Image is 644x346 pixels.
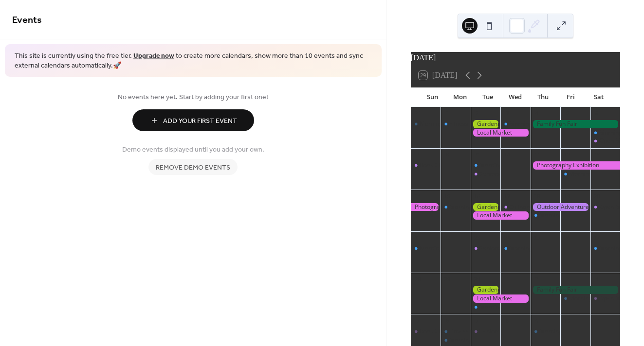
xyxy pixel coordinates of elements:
[500,203,530,211] div: Culinary Cooking Class
[443,234,451,242] div: 22
[443,110,451,117] div: 1
[122,145,264,155] span: Demo events displayed until you add your own.
[534,317,541,324] div: 9
[443,151,451,158] div: 8
[411,120,441,128] div: Morning Yoga Bliss
[593,276,601,283] div: 4
[557,87,585,107] div: Fri
[590,137,620,145] div: Open Mic Night
[529,87,557,107] div: Thu
[15,52,372,70] span: This site is currently using the free tier. to create more calendars, show more than 10 events an...
[414,151,421,158] div: 7
[163,116,237,126] span: Add Your First Event
[590,294,620,303] div: Open Mic Night
[531,286,620,294] div: Family Fun Fair
[585,87,612,107] div: Sat
[471,211,531,220] div: Local Market
[479,161,532,170] div: Morning Yoga Bliss
[563,151,570,158] div: 12
[474,151,481,158] div: 9
[156,163,230,173] span: Remove demo events
[411,328,441,336] div: Book Club Gathering
[420,244,472,253] div: Morning Yoga Bliss
[411,52,620,64] div: [DATE]
[12,11,42,30] span: Events
[563,276,570,283] div: 3
[590,203,620,211] div: Open Mic Night
[501,87,529,107] div: Wed
[441,328,470,336] div: Fitness Bootcamp
[133,50,174,63] a: Upgrade now
[593,110,601,117] div: 6
[471,244,500,253] div: Seniors' Social Tea
[471,328,500,336] div: Seniors' Social Tea
[443,276,451,283] div: 29
[414,317,421,324] div: 5
[471,203,500,211] div: Gardening Workshop
[539,211,591,220] div: Morning Yoga Bliss
[449,203,501,211] div: Morning Yoga Bliss
[411,203,441,211] div: Photography Exhibition
[590,129,620,137] div: Morning Yoga Bliss
[503,110,511,117] div: 3
[503,192,511,200] div: 17
[479,303,532,311] div: Morning Yoga Bliss
[563,317,570,324] div: 10
[411,161,441,170] div: Book Club Gathering
[509,203,571,211] div: Culinary Cooking Class
[593,234,601,242] div: 27
[479,328,531,336] div: Seniors' Social Tea
[471,120,500,128] div: Gardening Workshop
[474,110,481,117] div: 2
[441,120,470,128] div: Fitness Bootcamp
[471,303,500,311] div: Morning Yoga Bliss
[593,192,601,200] div: 20
[12,92,374,103] span: No events here yet. Start by adding your first one!
[474,234,481,242] div: 23
[534,276,541,283] div: 2
[569,294,621,303] div: Morning Yoga Bliss
[471,294,531,303] div: Local Market
[593,151,601,158] div: 13
[449,328,497,336] div: Fitness Bootcamp
[474,87,502,107] div: Tue
[593,317,601,324] div: 11
[132,109,254,131] button: Add Your First Event
[569,170,621,178] div: Morning Yoga Bliss
[531,161,620,170] div: Photography Exhibition
[534,110,541,117] div: 4
[500,244,530,253] div: Morning Yoga Bliss
[471,161,500,170] div: Morning Yoga Bliss
[449,120,497,128] div: Fitness Bootcamp
[563,234,570,242] div: 26
[414,234,421,242] div: 21
[599,137,641,145] div: Open Mic Night
[560,294,590,303] div: Morning Yoga Bliss
[560,170,590,178] div: Morning Yoga Bliss
[599,294,641,303] div: Open Mic Night
[531,120,620,128] div: Family Fun Fair
[539,328,591,336] div: Morning Yoga Bliss
[446,87,474,107] div: Mon
[411,244,441,253] div: Morning Yoga Bliss
[474,276,481,283] div: 30
[534,192,541,200] div: 18
[471,170,500,178] div: Seniors' Social Tea
[419,87,446,107] div: Sun
[12,109,374,131] a: Add Your First Event
[471,286,500,294] div: Gardening Workshop
[148,159,238,175] button: Remove demo events
[503,276,511,283] div: 1
[420,161,476,170] div: Book Club Gathering
[503,151,511,158] div: 10
[471,129,531,137] div: Local Market
[420,328,476,336] div: Book Club Gathering
[599,203,641,211] div: Open Mic Night
[441,336,470,345] div: Morning Yoga Bliss
[531,211,560,220] div: Morning Yoga Bliss
[449,336,501,345] div: Morning Yoga Bliss
[509,244,561,253] div: Morning Yoga Bliss
[420,120,472,128] div: Morning Yoga Bliss
[509,120,561,128] div: Morning Yoga Bliss
[563,110,570,117] div: 5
